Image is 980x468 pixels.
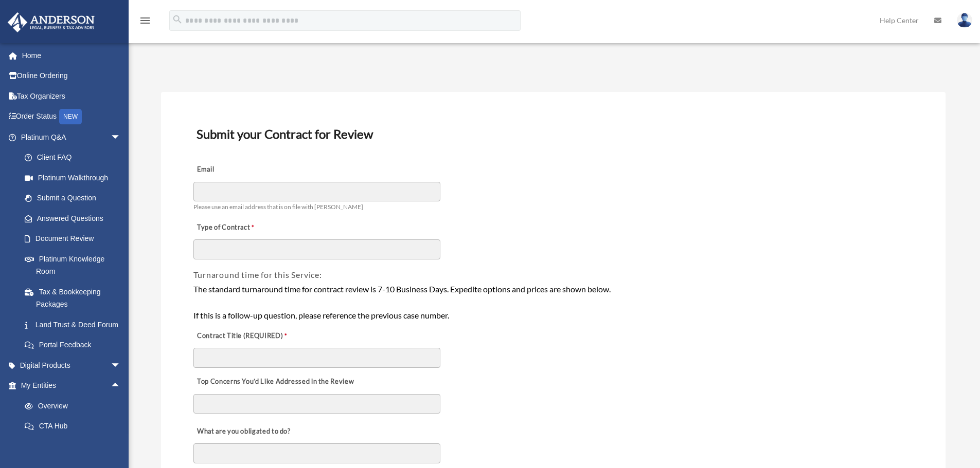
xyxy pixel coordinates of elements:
span: Please use an email address that is on file with [PERSON_NAME] [193,203,363,211]
a: Document Review [14,229,131,249]
img: Anderson Advisors Platinum Portal [5,12,98,32]
span: arrow_drop_up [111,376,131,397]
a: Tax Organizers [7,86,136,106]
div: The standard turnaround time for contract review is 7-10 Business Days. Expedite options and pric... [193,283,913,322]
a: Digital Productsarrow_drop_down [7,355,136,376]
a: Client FAQ [14,147,136,168]
a: Order StatusNEW [7,106,136,127]
i: menu [139,14,151,27]
a: Overview [14,396,136,416]
img: User Pic [957,13,972,28]
i: search [172,14,183,25]
a: Tax & Bookkeeping Packages [14,282,136,314]
a: Answered Questions [14,208,136,229]
a: Land Trust & Deed Forum [14,314,136,335]
a: My Entitiesarrow_drop_up [7,376,136,396]
a: Online Ordering [7,66,136,86]
label: Top Concerns You’d Like Addressed in the Review [193,375,357,389]
label: Email [193,163,296,177]
a: Home [7,45,136,66]
label: What are you obligated to do? [193,424,296,439]
a: Submit a Question [14,188,136,209]
h3: Submit your Contract for Review [192,123,914,145]
span: Turnaround time for this Service: [193,270,322,279]
a: Portal Feedback [14,335,136,355]
a: menu [139,18,151,27]
div: NEW [59,109,82,124]
a: Platinum Walkthrough [14,167,136,188]
label: Contract Title (REQUIRED) [193,329,296,343]
a: CTA Hub [14,416,136,437]
a: Platinum Q&Aarrow_drop_down [7,127,136,147]
span: arrow_drop_down [111,127,131,148]
span: arrow_drop_down [111,355,131,376]
label: Type of Contract [193,220,296,235]
a: Platinum Knowledge Room [14,249,136,282]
